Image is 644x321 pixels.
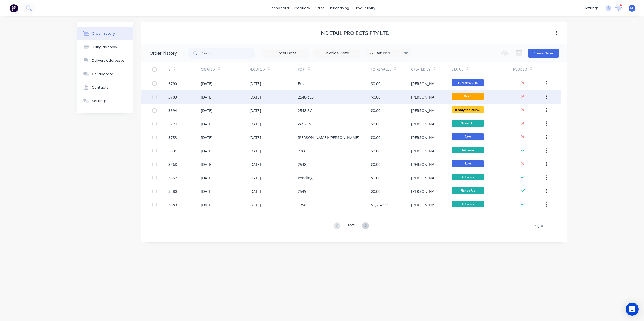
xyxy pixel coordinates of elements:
[626,303,639,316] div: Open Intercom Messenger
[298,135,359,140] div: [PERSON_NAME]/[PERSON_NAME]
[371,135,380,140] div: $0.00
[371,67,391,72] div: Total Value
[452,147,484,153] span: Delivered
[298,121,311,127] div: Walk in
[512,62,545,77] div: Invoiced
[92,45,117,50] div: Billing address
[298,175,313,181] div: Pending
[298,148,306,154] div: 2366
[411,148,441,154] div: [PERSON_NAME]
[201,62,249,77] div: Created
[298,67,305,72] div: PO #
[92,31,115,36] div: Order history
[411,162,441,167] div: [PERSON_NAME]
[249,108,261,113] div: [DATE]
[92,58,125,63] div: Delivery addresses
[264,49,309,57] input: Order Date
[92,85,109,90] div: Contacts
[77,81,133,94] button: Contacts
[319,30,390,36] div: Indetail Projects Pty Ltd
[201,67,215,72] div: Created
[630,6,634,11] span: GC
[298,81,308,86] div: Email
[168,108,177,113] div: 3694
[581,4,601,12] div: settings
[201,108,213,113] div: [DATE]
[150,50,177,57] div: Order history
[249,135,261,140] div: [DATE]
[298,62,371,77] div: PO #
[452,67,463,72] div: Status
[249,175,261,181] div: [DATE]
[168,189,177,194] div: 3480
[92,72,113,76] div: Collaborate
[168,62,201,77] div: #
[168,81,177,86] div: 3790
[528,49,559,58] button: Create Order
[10,4,18,12] img: Factory
[201,148,213,154] div: [DATE]
[168,175,177,181] div: 3362
[411,62,452,77] div: Created By
[411,121,441,127] div: [PERSON_NAME]
[168,202,177,208] div: 3389
[411,108,441,113] div: [PERSON_NAME]
[371,189,380,194] div: $0.00
[298,189,306,194] div: 2549
[77,94,133,108] button: Settings
[298,162,306,167] div: 2548
[92,99,107,103] div: Settings
[452,133,484,140] span: Saw
[371,175,380,181] div: $0.00
[298,94,314,100] div: 2548-sv3
[77,27,133,40] button: Order history
[452,120,484,127] span: Picked Up
[371,202,388,208] div: $1,914.00
[168,135,177,140] div: 3753
[168,67,171,72] div: #
[168,121,177,127] div: 3774
[77,54,133,67] button: Delivery addresses
[249,202,261,208] div: [DATE]
[249,62,298,77] div: Required
[411,81,441,86] div: [PERSON_NAME]
[77,67,133,81] button: Collaborate
[168,148,177,154] div: 3531
[411,135,441,140] div: [PERSON_NAME]
[201,135,213,140] div: [DATE]
[352,4,378,12] div: productivity
[411,175,441,181] div: [PERSON_NAME]
[535,223,539,229] span: 10
[315,49,360,57] input: Invoice Date
[249,121,261,127] div: [DATE]
[452,187,484,194] span: Picked Up
[201,202,213,208] div: [DATE]
[202,48,255,59] input: Search...
[371,148,380,154] div: $0.00
[249,162,261,167] div: [DATE]
[452,93,484,100] span: Draft
[266,4,292,12] a: dashboard
[452,160,484,167] span: Saw
[452,201,484,207] span: Delivered
[249,94,261,100] div: [DATE]
[168,162,177,167] div: 3468
[411,189,441,194] div: [PERSON_NAME]
[201,94,213,100] div: [DATE]
[452,62,512,77] div: Status
[366,50,411,56] div: 27 Statuses
[411,94,441,100] div: [PERSON_NAME]
[298,202,306,208] div: 1398
[168,94,177,100] div: 3789
[371,162,380,167] div: $0.00
[77,40,133,54] button: Billing address
[313,4,327,12] div: sales
[201,189,213,194] div: [DATE]
[327,4,352,12] div: purchasing
[249,67,265,72] div: Required
[512,67,527,72] div: Invoiced
[249,81,261,86] div: [DATE]
[371,62,411,77] div: Total Value
[411,67,430,72] div: Created By
[371,121,380,127] div: $0.00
